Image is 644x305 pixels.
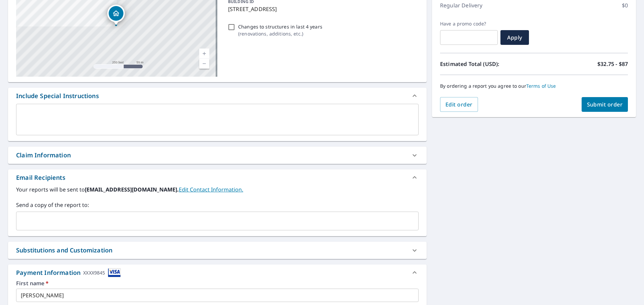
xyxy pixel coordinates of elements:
p: [STREET_ADDRESS] [228,5,416,13]
span: Submit order [587,101,623,108]
a: EditContactInfo [179,186,243,193]
p: By ordering a report you agree to our [440,83,628,89]
div: Email Recipients [16,173,65,182]
span: Edit order [445,101,473,108]
p: $32.75 - $87 [597,60,628,68]
a: Current Level 17, Zoom In [199,49,209,59]
label: Have a promo code? [440,21,498,27]
p: Changes to structures in last 4 years [238,23,322,30]
div: XXXX9845 [83,268,105,277]
button: Edit order [440,97,478,112]
div: Payment Information [16,268,121,277]
a: Terms of Use [526,83,556,89]
button: Submit order [582,97,628,112]
div: Email Recipients [8,169,427,185]
div: Substitutions and Customization [16,246,112,255]
b: [EMAIL_ADDRESS][DOMAIN_NAME]. [85,186,179,193]
label: Your reports will be sent to [16,185,419,194]
p: $0 [622,1,628,9]
div: Substitutions and Customization [8,242,427,259]
div: Dropped pin, building 1, Residential property, 3822 240th St Clear Lake, IA 50428 [107,5,125,25]
div: Payment InformationXXXX9845cardImage [8,264,427,281]
div: Include Special Instructions [16,91,99,100]
span: Apply [506,34,524,41]
a: Current Level 17, Zoom Out [199,59,209,69]
button: Apply [500,30,529,45]
div: Claim Information [8,147,427,164]
div: Claim Information [16,151,71,160]
p: Estimated Total (USD): [440,60,534,68]
p: Regular Delivery [440,1,482,9]
img: cardImage [108,268,121,277]
div: Include Special Instructions [8,88,427,104]
p: ( renovations, additions, etc. ) [238,30,322,37]
label: Send a copy of the report to: [16,201,419,209]
label: First name [16,281,419,286]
